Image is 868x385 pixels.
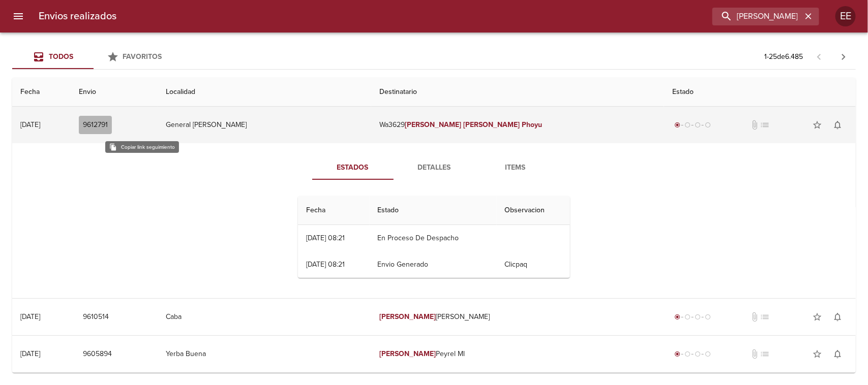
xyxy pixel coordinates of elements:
span: Todos [49,52,73,61]
span: radio_button_checked [674,314,680,320]
span: No tiene pedido asociado [760,120,770,130]
span: Items [481,162,550,174]
h6: Envios realizados [39,8,116,24]
button: 9605894 [79,345,116,364]
div: Tabs detalle de guia [312,155,556,180]
span: 9610514 [83,311,109,324]
span: Detalles [400,162,469,174]
td: En Proceso De Despacho [370,225,497,251]
span: radio_button_unchecked [684,122,691,128]
td: Yerba Buena [158,336,371,372]
div: [DATE] [20,120,40,129]
div: [DATE] [20,312,40,321]
em: [PERSON_NAME] [405,120,461,129]
div: [DATE] 08:21 [306,234,345,242]
td: Wa3629 [371,107,664,143]
span: Pagina siguiente [831,45,856,69]
span: radio_button_unchecked [705,314,711,320]
input: buscar [712,8,802,25]
div: Tabs Envios [12,45,175,69]
span: radio_button_unchecked [695,122,701,128]
em: [PERSON_NAME] [379,312,436,321]
div: Generado [672,120,713,130]
span: radio_button_unchecked [695,314,701,320]
div: Generado [672,349,713,359]
em: [PERSON_NAME] [463,120,520,129]
span: attach_file [750,349,760,359]
span: No tiene pedido asociado [760,312,770,322]
button: Agregar a favoritos [807,344,827,364]
span: radio_button_unchecked [684,314,691,320]
em: [PERSON_NAME] [379,349,436,358]
button: Agregar a favoritos [807,307,827,327]
em: Phoyu [522,120,542,129]
td: Clicpaq [497,251,571,278]
th: Observacion [497,196,571,225]
td: Peyrel Ml [371,336,664,372]
span: Favoritos [123,52,162,61]
span: notifications_none [832,312,843,322]
div: [DATE] [20,349,40,358]
button: Activar notificaciones [827,115,848,135]
span: notifications_none [832,120,843,130]
td: Envio Generado [370,251,497,278]
span: radio_button_checked [674,351,680,357]
span: 9612791 [83,119,108,132]
td: General [PERSON_NAME] [158,107,371,143]
div: Generado [672,312,713,322]
span: star_border [812,349,822,359]
span: radio_button_checked [674,122,680,128]
table: Tabla de seguimiento [298,196,570,278]
button: 9612791 [79,116,112,135]
span: Pagina anterior [807,51,831,61]
button: Activar notificaciones [827,307,848,327]
div: Abrir información de usuario [835,6,856,26]
span: Estados [318,162,387,174]
div: [DATE] 08:21 [306,260,345,269]
th: Envio [71,78,158,107]
span: radio_button_unchecked [695,351,701,357]
span: No tiene documentos adjuntos [750,312,760,322]
button: menu [6,4,31,28]
td: [PERSON_NAME] [371,299,664,335]
th: Estado [664,78,856,107]
th: Fecha [12,78,71,107]
th: Destinatario [371,78,664,107]
button: 9610514 [79,308,113,327]
button: Agregar a favoritos [807,115,827,135]
th: Estado [370,196,497,225]
span: star_border [812,120,822,130]
span: radio_button_unchecked [684,351,691,357]
span: radio_button_unchecked [705,122,711,128]
button: Activar notificaciones [827,344,848,364]
span: star_border [812,312,822,322]
span: No tiene pedido asociado [760,349,770,359]
span: 9605894 [83,348,112,361]
th: Localidad [158,78,371,107]
th: Fecha [298,196,370,225]
td: Caba [158,299,371,335]
span: notifications_none [832,349,843,359]
p: 1 - 25 de 6.485 [764,52,803,62]
span: No tiene documentos adjuntos [750,120,760,130]
span: radio_button_unchecked [705,351,711,357]
div: EE [835,6,856,26]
